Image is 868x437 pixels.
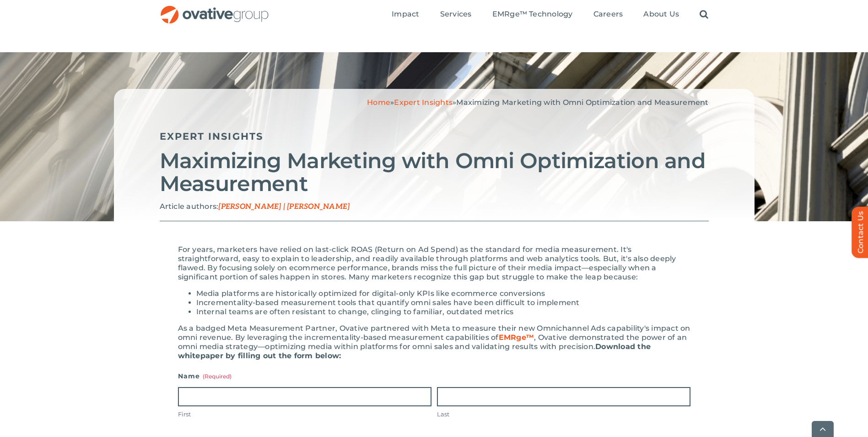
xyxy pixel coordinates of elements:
span: » » [367,98,708,107]
a: Home [367,98,390,107]
li: Media platforms are historically optimized for digital-only KPIs like ecommerce conversions [196,289,690,298]
div: As a badged Meta Measurement Partner, Ovative partnered with Meta to measure their new Omnichanne... [178,324,690,361]
div: For years, marketers have relied on last-click ROAS (Return on Ad Spend) as the standard for medi... [178,245,690,282]
a: Expert Insights [394,98,453,107]
label: First [178,410,431,419]
a: EMRge™ Technology [492,10,573,20]
p: Article authors: [160,202,709,212]
label: Last [437,410,690,419]
a: Impact [392,10,419,20]
li: Incrementality-based measurement tools that quantify omni sales have been difficult to implement [196,298,690,307]
a: EMRge™ [499,333,534,342]
b: Download the whitepaper by filling out the form below: [178,342,651,360]
span: Impact [392,10,419,19]
span: EMRge™ Technology [492,10,573,19]
span: About Us [643,10,679,19]
span: Careers [593,10,623,19]
h2: Maximizing Marketing with Omni Optimization and Measurement [160,149,709,195]
a: Search [700,10,708,20]
a: About Us [643,10,679,20]
a: OG_Full_horizontal_RGB [160,5,270,13]
span: [PERSON_NAME] | [PERSON_NAME] [218,202,350,211]
a: Careers [593,10,623,20]
span: Maximizing Marketing with Omni Optimization and Measurement [456,98,708,107]
legend: Name [178,370,232,382]
li: Internal teams are often resistant to change, clinging to familiar, outdated metrics [196,307,690,317]
a: Expert Insights [160,131,264,142]
span: (Required) [203,373,232,380]
span: Services [440,10,472,19]
a: Services [440,10,472,20]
